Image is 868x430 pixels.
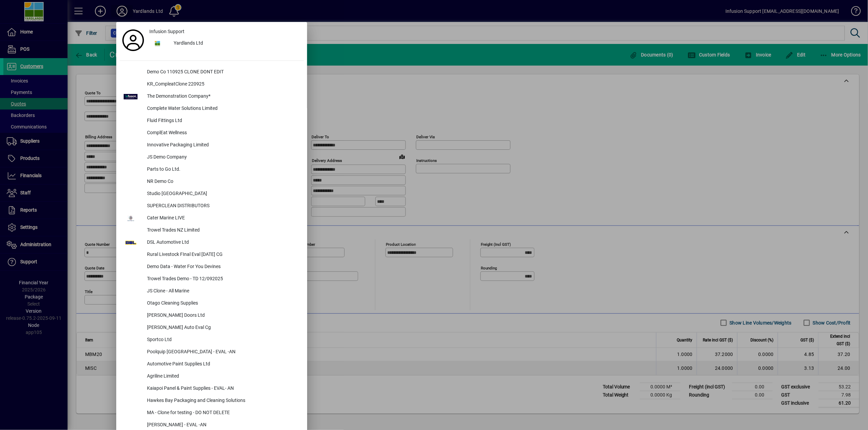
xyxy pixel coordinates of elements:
[120,334,304,346] button: Sportco Ltd
[120,285,304,297] button: JS Clone - All Marine
[120,212,304,224] button: Cater Marine LIVE
[142,103,304,115] div: Complete Water Solutions Limited
[149,28,184,35] span: Infusion Support
[120,371,304,383] button: Agriline Limited
[120,346,304,358] button: Poolquip [GEOGRAPHIC_DATA] - EVAL -AN
[142,151,304,164] div: JS Demo Company
[142,346,304,358] div: Poolquip [GEOGRAPHIC_DATA] - EVAL -AN
[120,115,304,127] button: Fluid Fittings Ltd
[142,224,304,237] div: Trowel Trades NZ Limited
[120,273,304,285] button: Trowel Trades Demo - TD 12/092025
[120,164,304,176] button: Parts to Go Ltd.
[120,34,147,46] a: Profile
[142,176,304,188] div: NR Demo Co
[142,358,304,371] div: Automotive Paint Supplies Ltd
[120,151,304,164] button: JS Demo Company
[120,322,304,334] button: [PERSON_NAME] Auto Eval Cg
[142,322,304,334] div: [PERSON_NAME] Auto Eval Cg
[142,310,304,322] div: [PERSON_NAME] Doors Ltd
[142,212,304,224] div: Cater Marine LIVE
[142,188,304,200] div: Studio [GEOGRAPHIC_DATA]
[142,139,304,151] div: Innovative Packaging Limited
[120,310,304,322] button: [PERSON_NAME] Doors Ltd
[120,224,304,237] button: Trowel Trades NZ Limited
[120,176,304,188] button: NR Demo Co
[142,273,304,285] div: Trowel Trades Demo - TD 12/092025
[142,297,304,310] div: Otago Cleaning Supplies
[120,127,304,139] button: ComplEat Wellness
[120,91,304,103] button: The Demonstration Company*
[120,200,304,212] button: SUPERCLEAN DISTRIBUTORS
[142,66,304,78] div: Demo Co 110925 CLONE DONT EDIT
[142,164,304,176] div: Parts to Go Ltd.
[168,38,304,50] div: Yardlands Ltd
[142,78,304,91] div: KR_CompleatClone 220925
[120,395,304,407] button: Hawkes Bay Packaging and Cleaning Solutions
[120,237,304,249] button: DSL Automotive Ltd
[120,407,304,419] button: MA - Clone for testing - DO NOT DELETE
[142,127,304,139] div: ComplEat Wellness
[120,383,304,395] button: Kaiapoi Panel & Paint Supplies - EVAL- AN
[120,139,304,151] button: Innovative Packaging Limited
[142,285,304,297] div: JS Clone - All Marine
[142,395,304,407] div: Hawkes Bay Packaging and Cleaning Solutions
[120,78,304,91] button: KR_CompleatClone 220925
[142,371,304,383] div: Agriline Limited
[120,358,304,371] button: Automotive Paint Supplies Ltd
[147,25,304,38] a: Infusion Support
[142,334,304,346] div: Sportco Ltd
[142,237,304,249] div: DSL Automotive Ltd
[120,297,304,310] button: Otago Cleaning Supplies
[142,200,304,212] div: SUPERCLEAN DISTRIBUTORS
[142,383,304,395] div: Kaiapoi Panel & Paint Supplies - EVAL- AN
[147,38,304,50] button: Yardlands Ltd
[142,249,304,261] div: Rural Livestock FInal Eval [DATE] CG
[120,261,304,273] button: Demo Data - Water For You Devines
[142,407,304,419] div: MA - Clone for testing - DO NOT DELETE
[142,115,304,127] div: Fluid Fittings Ltd
[120,103,304,115] button: Complete Water Solutions Limited
[120,188,304,200] button: Studio [GEOGRAPHIC_DATA]
[120,249,304,261] button: Rural Livestock FInal Eval [DATE] CG
[120,66,304,78] button: Demo Co 110925 CLONE DONT EDIT
[142,261,304,273] div: Demo Data - Water For You Devines
[142,91,304,103] div: The Demonstration Company*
